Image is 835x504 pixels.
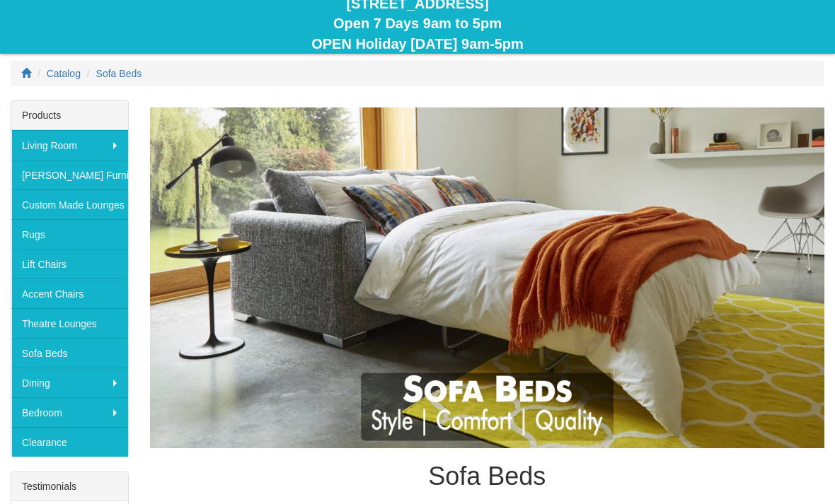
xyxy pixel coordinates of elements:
div: Products [11,101,128,130]
a: Theatre Lounges [11,308,128,338]
a: Lift Chairs [11,249,128,279]
h1: Sofa Beds [150,462,824,491]
a: Rugs [11,219,128,249]
a: Dining [11,368,128,397]
img: Sofa Beds [150,107,824,448]
a: Bedroom [11,397,128,427]
div: Testimonials [11,472,128,501]
a: Accent Chairs [11,279,128,308]
a: Living Room [11,130,128,160]
a: Clearance [11,427,128,457]
a: Sofa Beds [96,68,142,79]
a: Catalog [47,68,81,79]
a: [PERSON_NAME] Furniture [11,160,128,189]
a: Sofa Beds [11,338,128,368]
a: Custom Made Lounges [11,189,128,219]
